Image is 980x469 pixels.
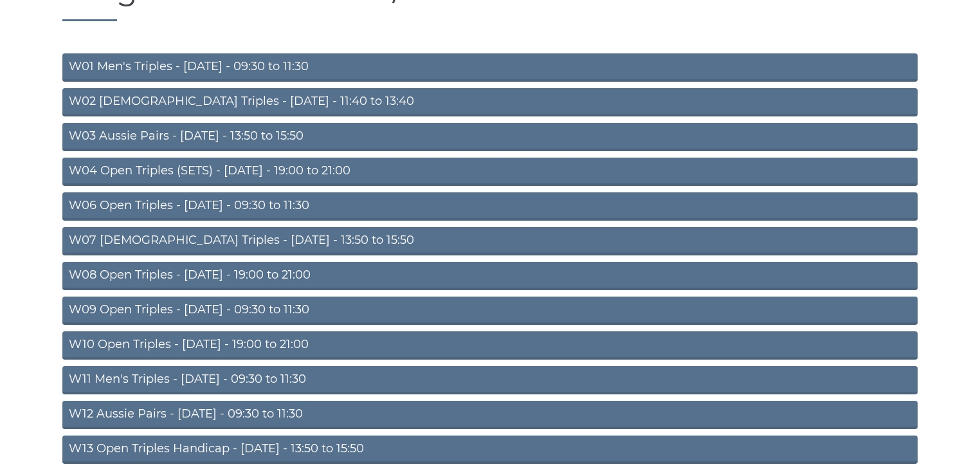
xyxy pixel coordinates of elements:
[62,262,918,290] a: W08 Open Triples - [DATE] - 19:00 to 21:00
[62,297,918,325] a: W09 Open Triples - [DATE] - 09:30 to 11:30
[62,192,918,221] a: W06 Open Triples - [DATE] - 09:30 to 11:30
[62,366,918,394] a: W11 Men's Triples - [DATE] - 09:30 to 11:30
[62,123,918,151] a: W03 Aussie Pairs - [DATE] - 13:50 to 15:50
[62,436,918,464] a: W13 Open Triples Handicap - [DATE] - 13:50 to 15:50
[62,227,918,255] a: W07 [DEMOGRAPHIC_DATA] Triples - [DATE] - 13:50 to 15:50
[62,158,918,186] a: W04 Open Triples (SETS) - [DATE] - 19:00 to 21:00
[62,53,918,82] a: W01 Men's Triples - [DATE] - 09:30 to 11:30
[62,401,918,429] a: W12 Aussie Pairs - [DATE] - 09:30 to 11:30
[62,331,918,360] a: W10 Open Triples - [DATE] - 19:00 to 21:00
[62,88,918,116] a: W02 [DEMOGRAPHIC_DATA] Triples - [DATE] - 11:40 to 13:40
